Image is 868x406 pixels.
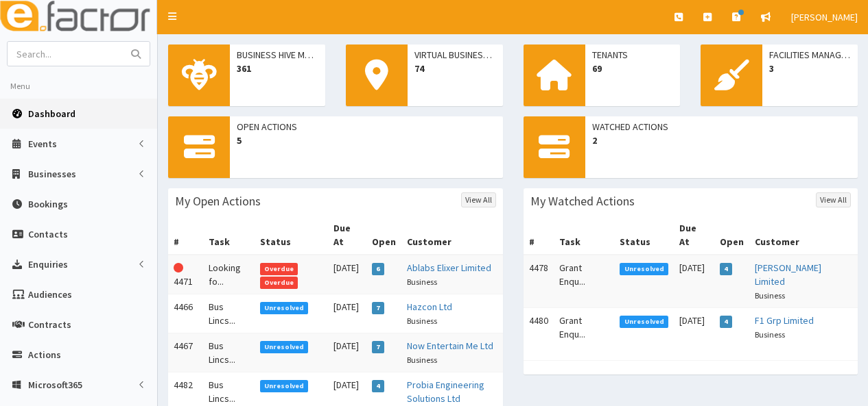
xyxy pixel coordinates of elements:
span: Enquiries [28,258,68,270]
input: Search... [8,42,123,66]
td: [DATE] [328,333,366,372]
i: This Action is overdue! [174,263,183,272]
small: Business [407,355,437,365]
span: Unresolved [260,302,309,314]
span: Audiences [28,288,72,301]
span: Contacts [28,228,68,240]
span: Bookings [28,198,68,210]
td: [DATE] [674,308,714,347]
span: Unresolved [260,341,309,353]
a: Probia Engineering Solutions Ltd [407,379,484,405]
span: Businesses [28,168,76,180]
span: Events [28,138,57,150]
th: # [524,216,554,255]
span: Dashboard [28,107,75,120]
span: 7 [372,341,385,353]
span: Overdue [260,263,298,275]
td: 4466 [168,294,203,333]
small: Business [755,329,785,340]
td: [DATE] [328,255,366,294]
a: View All [461,192,496,207]
span: 4 [372,380,385,392]
span: Virtual Business Addresses [414,48,496,62]
span: 4 [720,316,733,328]
span: [PERSON_NAME] [791,11,858,23]
td: 4478 [524,255,554,308]
span: 6 [372,263,385,275]
th: Due At [328,216,366,255]
th: Due At [674,216,714,255]
a: View All [816,192,851,207]
td: [DATE] [328,294,366,333]
span: Watched Actions [592,120,852,134]
a: Now Entertain Me Ltd [407,340,493,352]
span: Business Hive Members [237,48,318,62]
span: 69 [592,62,674,75]
h3: My Watched Actions [530,195,635,207]
span: 7 [372,302,385,314]
td: Bus Lincs... [203,294,255,333]
th: # [168,216,203,255]
span: 2 [592,134,852,147]
span: 74 [414,62,496,75]
th: Open [714,216,749,255]
td: [DATE] [674,255,714,308]
span: 5 [237,134,496,147]
a: [PERSON_NAME] Limited [755,262,821,288]
span: 3 [769,62,851,75]
td: Grant Enqu... [554,308,615,347]
span: Unresolved [620,263,668,275]
td: Bus Lincs... [203,333,255,372]
span: Tenants [592,48,674,62]
th: Status [614,216,674,255]
a: Ablabs Elixer Limited [407,262,491,274]
td: 4471 [168,255,203,294]
th: Task [554,216,615,255]
th: Open [366,216,401,255]
th: Task [203,216,255,255]
span: 361 [237,62,318,75]
span: Contracts [28,318,71,331]
small: Business [755,290,785,301]
span: Actions [28,348,61,361]
td: 4480 [524,308,554,347]
a: F1 Grp Limited [755,314,814,327]
th: Status [255,216,328,255]
small: Business [407,316,437,326]
span: Microsoft365 [28,379,82,391]
span: Open Actions [237,120,496,134]
td: Grant Enqu... [554,255,615,308]
small: Business [407,277,437,287]
span: Overdue [260,277,298,289]
a: Hazcon Ltd [407,301,452,313]
th: Customer [401,216,503,255]
td: 4467 [168,333,203,372]
span: Unresolved [620,316,668,328]
th: Customer [749,216,858,255]
span: 4 [720,263,733,275]
td: Looking fo... [203,255,255,294]
h3: My Open Actions [175,195,261,207]
span: Facilities Management [769,48,851,62]
span: Unresolved [260,380,309,392]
